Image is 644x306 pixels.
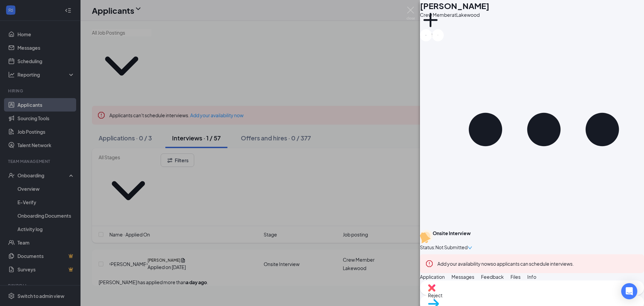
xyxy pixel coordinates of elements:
[621,283,637,299] div: Open Intercom Messenger
[481,274,504,280] span: Feedback
[437,260,491,267] button: Add your availability now
[425,35,427,36] svg: ArrowLeftNew
[420,244,435,251] div: Status :
[420,11,489,18] div: Crew Member at Lakewood
[420,274,445,280] span: Application
[511,274,521,280] span: Files
[433,230,471,236] b: Onsite Interview
[444,29,644,230] svg: Ellipses
[527,274,536,280] span: Info
[420,9,441,38] button: PlusAdd a tag
[432,29,444,41] button: ArrowRight
[437,261,574,267] span: so applicants can schedule interviews.
[420,9,441,31] svg: Plus
[435,244,468,251] span: Not Submitted
[437,35,439,36] svg: ArrowRight
[468,246,472,250] span: down
[425,260,433,268] svg: Error
[451,274,474,280] span: Messages
[420,29,432,41] button: ArrowLeftNew
[428,292,636,299] span: Reject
